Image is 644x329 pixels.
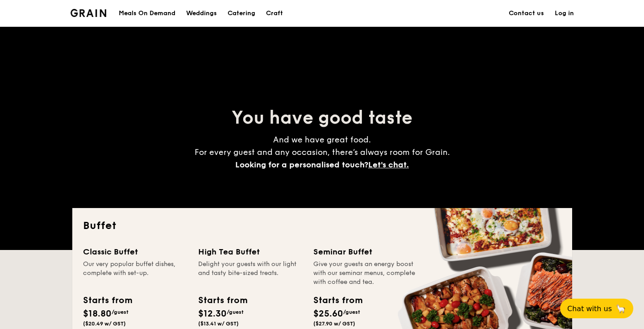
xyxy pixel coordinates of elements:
span: $18.80 [83,308,112,319]
span: /guest [343,309,360,315]
div: High Tea Buffet [198,246,303,258]
span: $12.30 [198,308,227,319]
span: Looking for a personalised touch? [235,160,368,170]
h2: Buffet [83,219,561,233]
div: Delight your guests with our light and tasty bite-sized treats. [198,260,303,287]
div: Classic Buffet [83,246,187,258]
span: ($27.90 w/ GST) [313,321,355,327]
div: Give your guests an energy boost with our seminar menus, complete with coffee and tea. [313,260,418,287]
span: ($20.49 w/ GST) [83,321,126,327]
div: Seminar Buffet [313,246,418,258]
span: And we have great food. For every guest and any occasion, there’s always room for Grain. [195,135,450,170]
a: Logotype [71,9,107,17]
span: 🦙 [615,304,626,314]
div: Starts from [313,294,362,307]
span: ($13.41 w/ GST) [198,321,239,327]
span: /guest [112,309,129,315]
span: /guest [227,309,244,315]
span: $25.60 [313,308,343,319]
span: Chat with us [567,304,612,313]
button: Chat with us🦙 [560,299,633,318]
span: Let's chat. [368,160,409,170]
div: Our very popular buffet dishes, complete with set-up. [83,260,187,287]
div: Starts from [198,294,247,307]
div: Starts from [83,294,132,307]
span: You have good taste [232,107,412,129]
img: Grain [71,9,107,17]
